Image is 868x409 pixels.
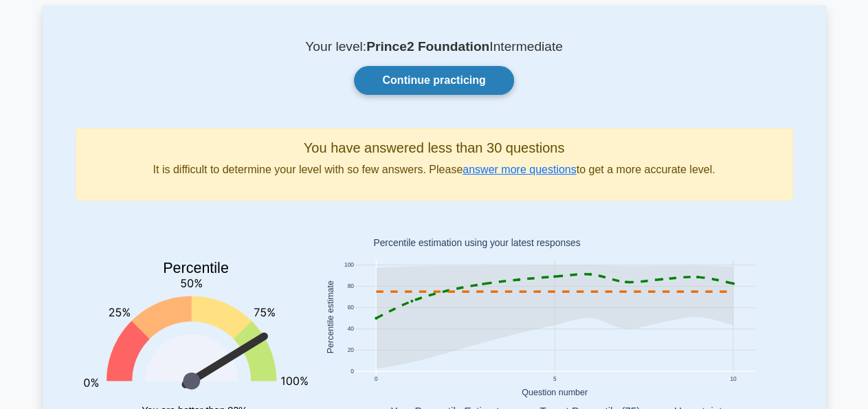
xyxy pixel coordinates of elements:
text: 20 [347,347,354,354]
text: Percentile estimation using your latest responses [373,238,580,249]
text: 0 [350,368,354,375]
text: 100 [344,262,353,269]
text: 5 [553,375,556,382]
text: 10 [730,375,737,382]
text: 0 [374,375,377,382]
text: 80 [347,283,354,290]
b: Prince2 Foundation [366,39,489,54]
p: It is difficult to determine your level with so few answers. Please to get a more accurate level. [87,162,781,178]
text: Question number [522,388,588,397]
a: answer more questions [463,164,576,175]
text: Percentile estimate [325,280,335,353]
a: Continue practicing [354,66,513,95]
text: Percentile [163,260,229,276]
h5: You have answered less than 30 questions [87,140,781,156]
p: Your level: Intermediate [76,38,793,55]
text: 60 [347,305,354,311]
text: 40 [347,326,354,333]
